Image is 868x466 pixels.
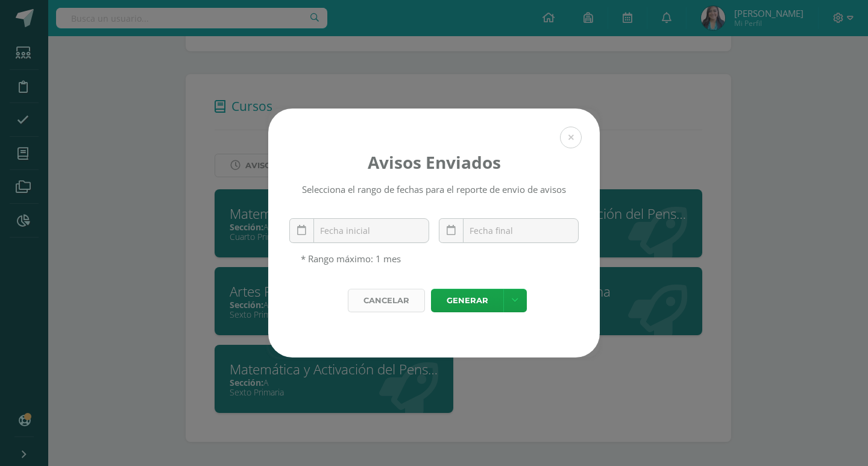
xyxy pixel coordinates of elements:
[301,253,568,265] div: * Rango máximo: 1 mes
[431,289,503,312] a: Generar
[301,151,568,174] h4: Avisos Enviados
[560,127,582,148] button: Close (Esc)
[439,219,578,242] input: Fecha final
[290,219,429,242] input: Fecha inicial
[348,289,425,312] div: Cancelar
[301,183,568,195] div: Selecciona el rango de fechas para el reporte de envio de avisos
